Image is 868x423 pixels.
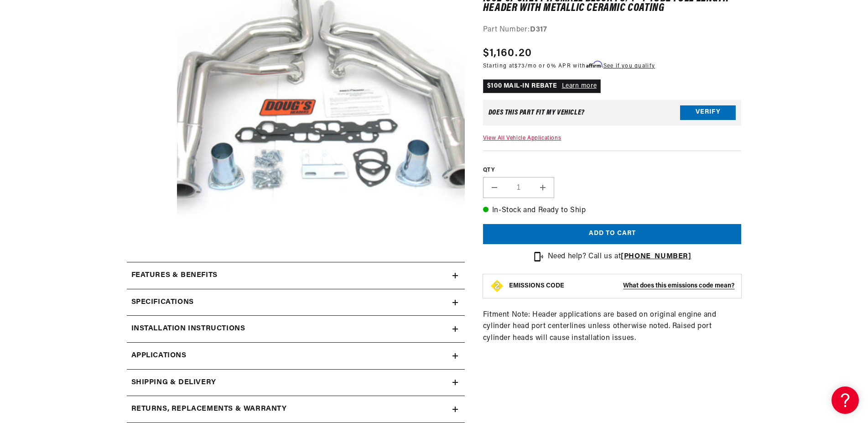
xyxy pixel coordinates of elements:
[483,167,742,174] label: QTY
[131,403,287,415] h2: Returns, Replacements & Warranty
[127,316,465,342] summary: Installation instructions
[489,109,585,116] div: Does This part fit My vehicle?
[548,251,691,263] p: Need help? Call us at
[603,63,655,69] a: See if you qualify - Learn more about Affirm Financing (opens in modal)
[131,377,216,389] h2: Shipping & Delivery
[490,279,504,293] img: Emissions code
[127,396,465,423] summary: Returns, Replacements & Warranty
[586,61,602,68] span: Affirm
[509,282,735,290] button: EMISSIONS CODEWhat does this emissions code mean?
[483,205,742,217] p: In-Stock and Ready to Ship
[131,350,187,362] span: Applications
[127,262,465,289] summary: Features & Benefits
[131,270,218,282] h2: Features & Benefits
[515,63,525,69] span: $73
[483,45,532,62] span: $1,160.20
[131,297,194,308] h2: Specifications
[680,105,736,120] button: Verify
[483,24,742,36] div: Part Number:
[127,289,465,316] summary: Specifications
[623,282,734,289] strong: What does this emissions code mean?
[131,323,245,335] h2: Installation instructions
[483,79,601,93] p: $100 MAIL-IN REBATE
[127,343,465,370] a: Applications
[530,26,547,33] strong: D317
[509,282,564,289] strong: EMISSIONS CODE
[621,253,691,260] a: [PHONE_NUMBER]
[127,370,465,396] summary: Shipping & Delivery
[562,83,597,89] a: Learn more
[483,224,742,245] button: Add to cart
[483,62,655,70] p: Starting at /mo or 0% APR with .
[483,136,561,141] a: View All Vehicle Applications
